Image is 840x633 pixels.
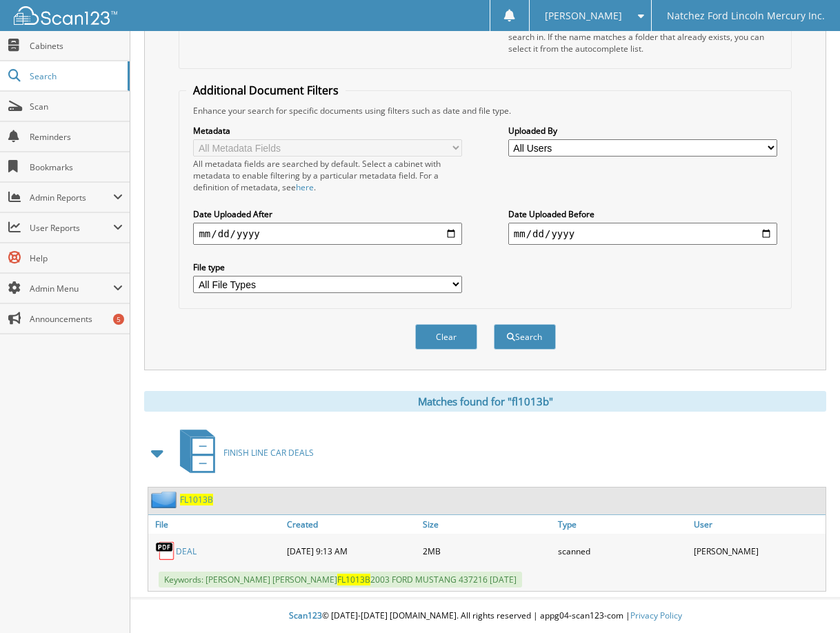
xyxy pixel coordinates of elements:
[545,12,622,20] span: [PERSON_NAME]
[130,599,840,633] div: © [DATE]-[DATE] [DOMAIN_NAME]. All rights reserved | appg04-scan123-com |
[193,261,462,273] label: File type
[283,515,419,534] a: Created
[159,572,522,587] span: Keywords: [PERSON_NAME] [PERSON_NAME] 2003 FORD MUSTANG 437216 [DATE]
[113,314,124,325] div: 5
[30,101,123,112] span: Scan
[193,223,462,245] input: start
[193,158,462,193] div: All metadata fields are searched by default. Select a cabinet with metadata to enable filtering b...
[30,222,113,234] span: User Reports
[30,192,113,203] span: Admin Reports
[508,208,777,220] label: Date Uploaded Before
[14,6,117,25] img: scan123-logo-white.svg
[186,83,346,98] legend: Additional Document Filters
[155,541,176,561] img: PDF.png
[193,125,462,137] label: Metadata
[186,105,783,117] div: Enhance your search for specific documents using filters such as date and file type.
[690,537,826,565] div: [PERSON_NAME]
[508,223,777,245] input: end
[193,208,462,220] label: Date Uploaded After
[144,391,826,412] div: Matches found for "fl1013b"
[771,567,840,633] iframe: Chat Widget
[554,515,690,534] a: Type
[30,40,123,52] span: Cabinets
[30,283,113,294] span: Admin Menu
[30,70,121,82] span: Search
[172,425,314,480] a: FINISH LINE CAR DEALS
[667,12,825,20] span: Natchez Ford Lincoln Mercury Inc.
[148,515,283,534] a: File
[415,324,477,350] button: Clear
[30,313,123,325] span: Announcements
[180,494,213,505] a: FL1013B
[508,19,777,54] div: Select a cabinet and begin typing the name of the folder you want to search in. If the name match...
[176,545,197,557] a: DEAL
[419,537,554,565] div: 2MB
[630,610,682,621] a: Privacy Policy
[296,181,314,193] a: here
[30,252,123,264] span: Help
[690,515,826,534] a: User
[289,610,322,621] span: Scan123
[30,131,123,143] span: Reminders
[419,515,554,534] a: Size
[223,447,314,459] span: FINISH LINE CAR DEALS
[494,324,556,350] button: Search
[508,125,777,137] label: Uploaded By
[337,574,370,585] span: FL1013B
[283,537,419,565] div: [DATE] 9:13 AM
[554,537,690,565] div: scanned
[30,161,123,173] span: Bookmarks
[151,491,180,508] img: folder2.png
